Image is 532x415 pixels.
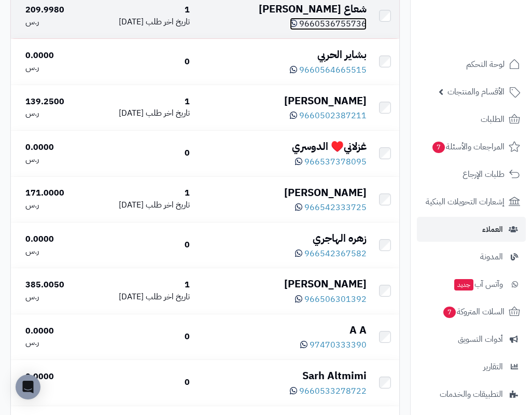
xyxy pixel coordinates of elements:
[25,62,90,74] div: ر.س
[25,245,90,257] div: ر.س
[417,272,526,297] a: وآتس آبجديد
[25,199,90,211] div: ر.س
[198,231,367,246] div: زهره الهاجري
[99,291,190,303] div: [DATE]
[295,156,367,168] a: 966537378095
[198,93,367,108] div: [PERSON_NAME]
[299,18,367,30] span: 9660536755736
[198,2,367,17] div: شعاع [PERSON_NAME]
[99,107,190,119] div: [DATE]
[417,52,526,77] a: لوحة التحكم
[299,64,367,76] span: 9660564665515
[99,16,190,28] div: [DATE]
[198,139,367,154] div: غزلاني♥️ الدوسري
[99,239,190,251] div: 0
[440,387,503,402] span: التطبيقات والخدمات
[443,306,456,319] span: 7
[480,250,503,264] span: المدونة
[304,293,367,306] span: 966506301392
[290,64,367,76] a: 9660564665515
[417,327,526,352] a: أدوات التسويق
[198,323,367,338] div: A A
[290,385,367,397] a: 9660533278722
[300,339,367,351] a: 97470333390
[417,107,526,132] a: الطلبات
[146,290,190,303] span: تاريخ اخر طلب
[25,291,90,303] div: ر.س
[304,156,367,168] span: 966537378095
[25,96,90,108] div: 139.2500
[463,167,505,182] span: طلبات الإرجاع
[417,189,526,214] a: إشعارات التحويلات البنكية
[447,85,505,99] span: الأقسام والمنتجات
[99,377,190,389] div: 0
[198,368,367,383] div: Sarh Altmimi
[442,305,505,319] span: السلات المتروكة
[426,195,505,209] span: إشعارات التحويلات البنكية
[99,147,190,159] div: 0
[417,162,526,187] a: طلبات الإرجاع
[310,339,367,351] span: 97470333390
[417,354,526,379] a: التقارير
[295,293,367,306] a: 966506301392
[25,383,90,395] div: ر.س
[483,359,503,374] span: التقارير
[25,154,90,165] div: ر.س
[432,141,445,154] span: 7
[198,185,367,200] div: [PERSON_NAME]
[99,187,190,199] div: 1
[25,16,90,28] div: ر.س
[453,277,503,292] span: وآتس آب
[25,4,90,16] div: 209.9980
[295,201,367,214] a: 966542333725
[299,385,367,397] span: 9660533278722
[25,371,90,383] div: 0.0000
[99,96,190,108] div: 1
[458,332,503,347] span: أدوات التسويق
[417,244,526,269] a: المدونة
[198,276,367,292] div: [PERSON_NAME]
[299,109,367,122] span: 9660502387211
[461,16,522,37] img: logo-2.png
[25,279,90,291] div: 385.0050
[482,222,503,237] span: العملاء
[25,187,90,199] div: 171.0000
[25,107,90,119] div: ر.س
[99,331,190,343] div: 0
[25,142,90,154] div: 0.0000
[146,199,190,211] span: تاريخ اخر طلب
[146,107,190,119] span: تاريخ اخر طلب
[25,337,90,349] div: ر.س
[417,299,526,324] a: السلات المتروكة7
[198,47,367,62] div: بشاير الحربي
[25,325,90,337] div: 0.0000
[417,134,526,159] a: المراجعات والأسئلة7
[25,50,90,62] div: 0.0000
[304,247,367,260] span: 966542367582
[99,56,190,68] div: 0
[431,140,505,154] span: المراجعات والأسئلة
[295,247,367,260] a: 966542367582
[417,217,526,242] a: العملاء
[99,279,190,291] div: 1
[290,109,367,122] a: 9660502387211
[454,279,473,290] span: جديد
[304,201,367,214] span: 966542333725
[290,18,367,30] a: 9660536755736
[481,112,505,127] span: الطلبات
[466,57,505,72] span: لوحة التحكم
[99,4,190,16] div: 1
[417,382,526,407] a: التطبيقات والخدمات
[25,233,90,245] div: 0.0000
[146,16,190,28] span: تاريخ اخر طلب
[16,375,40,399] div: Open Intercom Messenger
[99,199,190,211] div: [DATE]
